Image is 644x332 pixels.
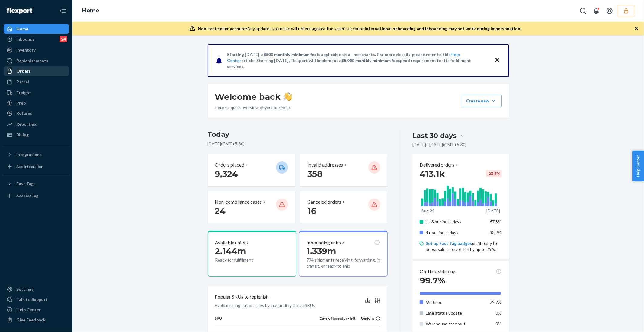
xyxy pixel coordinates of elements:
span: 67.8% [490,219,502,224]
p: Here’s a quick overview of your business [215,105,292,111]
div: Replenishments [16,58,48,64]
button: Canceled orders 16 [300,191,388,224]
div: Parcel [16,79,29,85]
div: Help Center [16,307,41,313]
a: Reporting [4,119,69,129]
div: Add Integration [16,164,43,169]
div: Freight [16,90,31,96]
span: 9,324 [215,169,238,179]
p: Invalid addresses [307,161,343,168]
a: Add Integration [4,162,69,171]
th: SKU [215,316,320,326]
p: Canceled orders [307,199,341,205]
button: Create new [461,95,502,107]
div: Regions [356,316,381,321]
p: Inbounding units [306,239,341,246]
a: Home [4,24,69,34]
span: 24 [215,206,226,216]
p: On time [426,299,485,305]
span: 413.1k [420,169,445,179]
button: Orders placed 9,324 [208,154,295,186]
div: Talk to Support [16,296,48,302]
a: Settings [4,284,69,294]
span: 0% [496,321,502,326]
div: Prep [16,100,26,106]
a: Parcel [4,77,69,87]
div: Home [16,26,28,32]
p: [DATE] ( GMT+5:30 ) [208,141,388,147]
div: Billing [16,132,29,138]
span: 99.7% [420,275,445,286]
span: 32.2% [490,230,502,235]
a: Set up Fast Tag badges [426,241,472,246]
th: Days of inventory left [320,316,356,326]
p: Warehouse stockout [426,321,485,327]
a: Freight [4,88,69,98]
a: Orders [4,66,69,76]
button: Open account menu [604,5,616,17]
div: Add Fast Tag [16,193,38,198]
ol: breadcrumbs [77,2,104,20]
a: Inventory [4,45,69,55]
p: 4+ business days [426,230,485,236]
p: Non-compliance cases [215,199,262,205]
button: Close [493,56,501,65]
p: [DATE] [486,208,500,214]
a: Billing [4,130,69,140]
button: Non-compliance cases 24 [208,191,295,224]
button: Integrations [4,150,69,159]
a: Prep [4,98,69,108]
p: 1 - 3 business days [426,219,485,225]
button: Available units2.144mReady for fulfillment [208,231,296,277]
a: Home [82,7,99,14]
img: hand-wave emoji [284,92,292,101]
div: Reporting [16,121,37,127]
button: Open Search Box [577,5,589,17]
span: $500 monthly minimum fee [264,52,317,57]
a: Talk to Support [4,295,69,304]
div: Orders [16,68,31,74]
div: Inventory [16,47,36,53]
span: $5,000 monthly minimum fee [342,58,398,63]
span: Non-test seller account: [198,26,247,31]
h3: Today [208,130,388,139]
span: 16 [307,206,316,216]
p: On-time shipping [420,268,456,275]
a: Returns [4,108,69,118]
button: Inbounding units1.339m794 shipments receiving, forwarding, in transit, or ready to ship [299,231,388,277]
div: Inbounds [16,36,35,42]
p: Popular SKUs to replenish [215,293,269,300]
span: 99.7% [490,299,502,305]
img: Flexport logo [7,8,32,14]
p: 794 shipments receiving, forwarding, in transit, or ready to ship [306,257,380,269]
p: Aug 24 [421,208,434,214]
div: Last 30 days [412,131,457,140]
button: Give Feedback [4,315,69,325]
div: Settings [16,286,34,292]
p: Avoid missing out on sales by inbounding these SKUs [215,302,316,309]
div: -23.3 % [486,170,502,177]
button: Delivered orders [420,161,459,168]
p: Ready for fulfillment [215,257,271,263]
p: Starting [DATE], a is applicable to all merchants. For more details, please refer to this article... [227,52,489,70]
span: 2.144m [215,246,246,256]
span: 358 [307,169,322,179]
div: Returns [16,110,32,116]
p: Orders placed [215,161,245,168]
div: Any updates you make will reflect against the seller's account. [198,26,521,32]
div: Give Feedback [16,317,46,323]
div: 24 [60,36,67,42]
button: Help Center [632,151,644,181]
a: Add Fast Tag [4,191,69,201]
button: Close Navigation [57,5,69,17]
span: 1.339m [306,246,336,256]
p: [DATE] - [DATE] ( GMT+5:30 ) [412,142,466,148]
p: Available units [215,239,245,246]
button: Open notifications [590,5,602,17]
span: 0% [496,310,502,315]
p: Late status update [426,310,485,316]
a: Help Center [4,305,69,315]
div: Integrations [16,152,42,158]
button: Invalid addresses 358 [300,154,388,186]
